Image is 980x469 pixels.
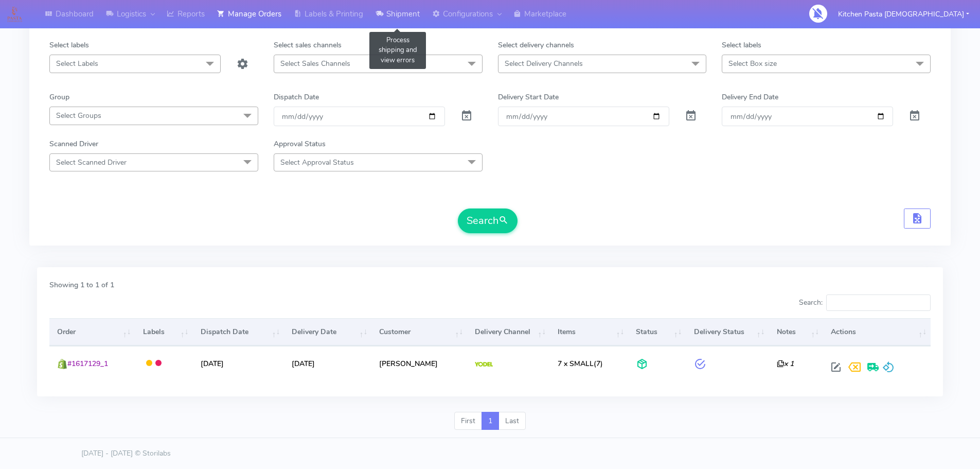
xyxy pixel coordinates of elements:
label: Select labels [49,40,89,50]
th: Order: activate to sort column ascending [49,318,135,346]
img: Yodel [475,362,493,367]
span: Select Delivery Channels [505,59,583,68]
th: Delivery Date: activate to sort column ascending [284,318,371,346]
td: [DATE] [284,346,371,380]
label: Dispatch Date [274,92,319,102]
button: Search [458,209,518,233]
label: Approval Status [274,138,326,149]
label: Select labels [722,40,761,50]
i: x 1 [777,359,794,369]
a: 1 [482,412,499,430]
label: Select delivery channels [498,40,574,50]
th: Delivery Status: activate to sort column ascending [686,318,769,346]
th: Customer: activate to sort column ascending [371,318,467,346]
td: [PERSON_NAME] [371,346,467,380]
label: Search: [799,294,931,311]
label: Delivery End Date [722,92,778,102]
span: Select Sales Channels [280,59,350,68]
span: #1617129_1 [67,359,108,369]
img: shopify.png [57,359,67,369]
span: Select Box size [728,59,777,68]
td: [DATE] [193,346,284,380]
span: Select Approval Status [280,158,354,167]
span: 7 x SMALL [558,359,594,369]
th: Notes: activate to sort column ascending [769,318,823,346]
th: Delivery Channel: activate to sort column ascending [467,318,550,346]
label: Showing 1 to 1 of 1 [49,280,114,290]
label: Delivery Start Date [498,92,559,102]
label: Group [49,92,69,102]
button: Kitchen Pasta [DEMOGRAPHIC_DATA] [830,4,977,25]
span: (7) [558,359,603,369]
th: Actions: activate to sort column ascending [823,318,931,346]
label: Scanned Driver [49,138,98,149]
span: Select Groups [56,111,101,120]
span: Select Scanned Driver [56,158,127,167]
th: Status: activate to sort column ascending [628,318,686,346]
span: Select Labels [56,59,98,68]
input: Search: [826,294,931,311]
label: Select sales channels [274,40,342,50]
th: Items: activate to sort column ascending [550,318,628,346]
th: Dispatch Date: activate to sort column ascending [193,318,284,346]
th: Labels: activate to sort column ascending [135,318,192,346]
